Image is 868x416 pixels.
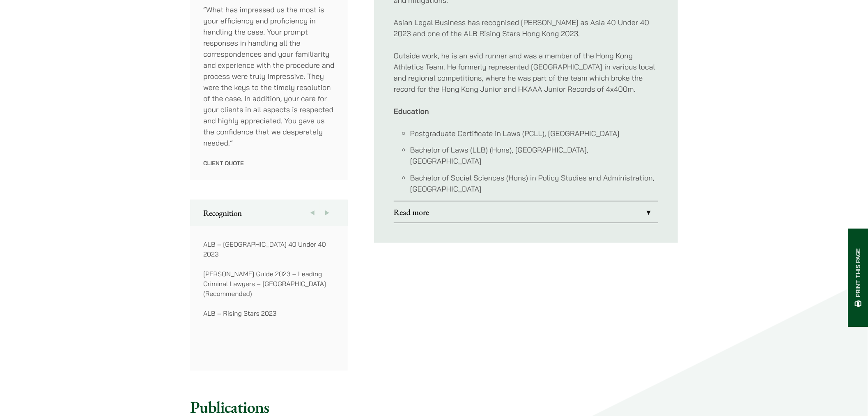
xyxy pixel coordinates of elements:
[203,239,335,259] p: ALB – [GEOGRAPHIC_DATA] 40 Under 40 2023
[305,200,320,226] button: Previous
[394,201,658,223] a: Read more
[410,144,658,166] li: Bachelor of Laws (LLB) (Hons), [GEOGRAPHIC_DATA], [GEOGRAPHIC_DATA]
[203,4,335,148] p: “What has impressed us the most is your efficiency and proficiency in handling the case. Your pro...
[394,106,429,116] strong: Education
[394,17,658,39] p: Asian Legal Business has recognised [PERSON_NAME] as Asia 40 Under 40 2023 and one of the ALB Ris...
[203,159,335,167] p: Client Quote
[203,269,335,298] p: [PERSON_NAME] Guide 2023 – Leading Criminal Lawyers – [GEOGRAPHIC_DATA] (Recommended)
[394,50,658,95] p: Outside work, he is an avid runner and was a member of the Hong Kong Athletics Team. He formerly ...
[320,200,335,226] button: Next
[410,172,658,194] li: Bachelor of Social Sciences (Hons) in Policy Studies and Administration, [GEOGRAPHIC_DATA]
[203,208,335,218] h2: Recognition
[203,308,335,318] p: ALB – Rising Stars 2023
[410,128,658,139] li: Postgraduate Certificate in Laws (PCLL), [GEOGRAPHIC_DATA]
